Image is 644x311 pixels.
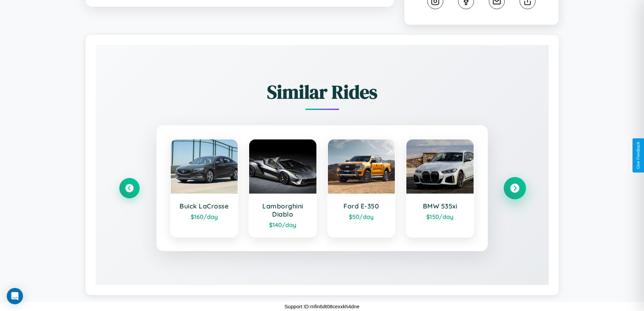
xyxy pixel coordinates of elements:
[256,202,310,218] h3: Lamborghini Diablo
[285,302,360,311] p: Support ID: mfin6dt08cexxkh4dne
[413,213,467,220] div: $ 150 /day
[177,213,231,220] div: $ 160 /day
[636,142,641,169] div: Give Feedback
[335,213,388,220] div: $ 50 /day
[248,139,317,238] a: Lamborghini Diablo$140/day
[327,139,396,238] a: Ford E-350$50/day
[170,139,239,238] a: Buick LaCrosse$160/day
[413,202,467,210] h3: BMW 535xi
[7,288,23,304] div: Open Intercom Messenger
[119,79,525,105] h2: Similar Rides
[335,202,388,210] h3: Ford E-350
[406,139,474,238] a: BMW 535xi$150/day
[177,202,231,210] h3: Buick LaCrosse
[256,221,310,228] div: $ 140 /day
